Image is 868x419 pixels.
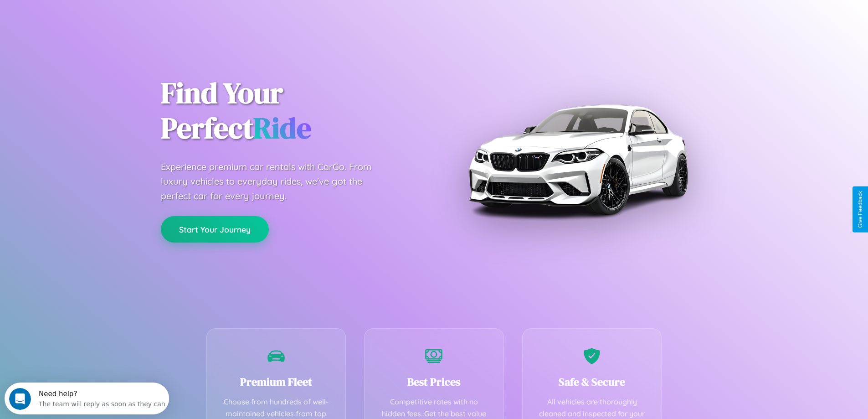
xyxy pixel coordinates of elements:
h3: Best Prices [378,374,490,389]
h1: Find Your Perfect [161,76,421,146]
div: Need help? [34,8,161,15]
span: Ride [253,108,311,148]
div: Give Feedback [857,191,863,228]
h3: Premium Fleet [221,374,332,389]
button: Start Your Journey [161,216,269,243]
iframe: Intercom live chat [9,388,31,410]
div: Open Intercom Messenger [4,4,169,29]
p: Experience premium car rentals with CarGo. From luxury vehicles to everyday rides, we've got the ... [161,160,389,203]
iframe: Intercom live chat discovery launcher [5,383,169,414]
div: The team will reply as soon as they can [34,15,161,25]
img: Premium BMW car rental vehicle [464,46,692,274]
h3: Safe & Secure [536,374,648,389]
